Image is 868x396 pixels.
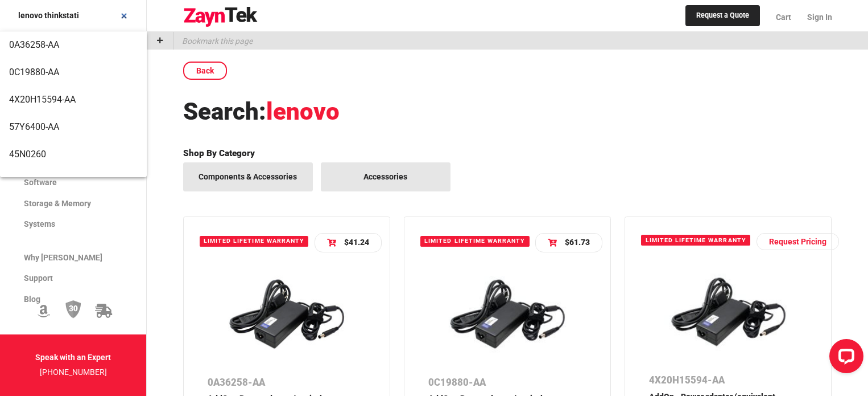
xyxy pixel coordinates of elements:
span: Limited lifetime warranty [420,236,530,247]
p: $61.73 [565,235,590,250]
span: Limited lifetime warranty [200,236,309,247]
img: 0A36258-AA -- AddOn - Power adapter (equivalent to: Lenovo 0B47481, Lenovo 0A36258, Lenovo 57Y640... [223,266,350,362]
img: 0C19880-AA -- AddOn - Power adapter (equivalent to: Lenovo 0B47030, Lenovo 0C19880, Lenovo ADLX45... [444,266,571,362]
span: Storage & Memory [24,199,91,208]
p: $41.24 [344,235,369,250]
a: Sign In [799,3,832,31]
h6: Shop By Category [183,146,832,161]
a: Request a Quote [685,5,760,27]
a: Cart [768,3,799,31]
img: 4X20H15594-AA -- AddOn - Power adapter (equivalent to: Lenovo 0B47481, Lenovo 0A36258, Lenovo 57Y... [664,264,792,360]
span: Blog [24,295,40,304]
strong: Speak with an Expert [35,353,111,362]
p: Bookmark this page [174,32,253,50]
span: Cart [776,13,791,22]
img: 30 Day Return Policy [65,300,81,319]
span: 0C19880-AA [9,59,138,86]
span: 0A36258-AA [9,31,138,59]
span: lenovo [266,97,340,125]
span: Software [24,178,57,187]
a: Components & Accessories [183,162,313,191]
span: Support [24,273,53,283]
span: 45N0260 [9,141,138,168]
span: Limited lifetime warranty [641,235,750,246]
a: Back [183,62,227,80]
p: 4X20H15594-AA [649,371,807,389]
span: Systems [24,219,55,228]
p: 0C19880-AA [428,374,586,391]
iframe: LiveChat chat widget [820,334,868,382]
h1: Search: [183,96,832,128]
a: Accessories [321,162,450,191]
p: 0A36258-AA [208,374,366,391]
span: Why [PERSON_NAME] [24,253,102,262]
span: 4X20H15594-AA [9,86,138,113]
img: logo [183,7,258,27]
span: 57Y6400-AA [9,113,138,141]
a: Request Pricing [757,233,839,250]
span: SA18C15461 [9,168,138,195]
a: [PHONE_NUMBER] [40,368,107,377]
